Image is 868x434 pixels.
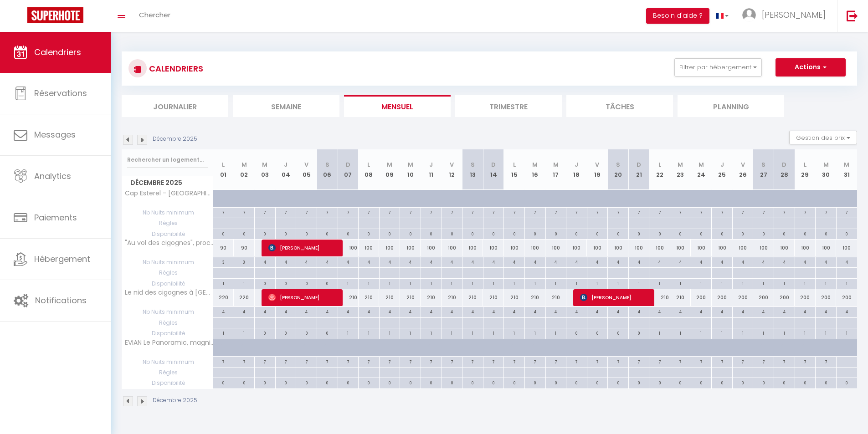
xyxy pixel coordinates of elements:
th: 10 [400,149,421,190]
div: 0 [380,229,400,238]
img: Super Booking [27,7,83,23]
th: 17 [545,149,566,190]
th: 13 [462,149,483,190]
th: 24 [691,149,712,190]
div: 4 [380,307,400,316]
div: 4 [670,257,691,266]
li: Semaine [233,95,339,117]
div: 7 [234,208,255,216]
div: 4 [712,307,732,316]
div: 4 [421,307,442,316]
abbr: V [304,160,308,169]
abbr: M [699,160,704,169]
div: 210 [400,289,421,306]
th: 11 [421,149,442,190]
div: 7 [587,208,608,216]
div: 100 [421,240,442,256]
th: 20 [608,149,629,190]
div: 100 [753,240,774,256]
div: 200 [712,289,733,306]
div: 0 [649,229,670,238]
div: 7 [380,208,400,216]
div: 1 [649,279,670,287]
div: 7 [504,208,524,216]
span: Notifications [35,295,87,306]
div: 4 [629,307,649,316]
div: 4 [546,307,566,316]
th: 26 [732,149,753,190]
div: 1 [608,279,628,287]
input: Rechercher un logement... [127,152,208,168]
th: 06 [317,149,338,190]
th: 16 [524,149,545,190]
div: 100 [359,240,380,256]
div: 0 [566,229,587,238]
div: 4 [442,307,462,316]
th: 08 [359,149,380,190]
div: 100 [504,240,525,256]
div: 4 [317,307,338,316]
div: 100 [566,240,587,256]
div: 7 [359,208,379,216]
span: Cap Esterel - [GEOGRAPHIC_DATA] - Vue MER - Piscines [123,190,215,197]
div: 4 [837,257,857,266]
span: [PERSON_NAME] [268,239,338,256]
div: 210 [649,289,670,306]
abbr: M [408,160,413,169]
span: Réservations [34,87,87,99]
span: Hébergement [34,253,90,265]
p: Décembre 2025 [153,135,197,143]
abbr: M [532,160,538,169]
div: 100 [628,240,649,256]
div: 0 [317,229,338,238]
div: 1 [504,279,524,287]
div: 7 [213,208,234,216]
div: 210 [421,289,442,306]
div: 100 [774,240,795,256]
div: 1 [774,279,795,287]
div: 4 [670,307,691,316]
span: Règles [122,268,213,278]
div: 210 [545,289,566,306]
div: 200 [691,289,712,306]
div: 7 [442,208,462,216]
div: 0 [691,229,712,238]
div: 3 [213,257,234,266]
abbr: D [782,160,786,169]
div: 4 [296,257,317,266]
div: 4 [462,307,483,316]
th: 15 [504,149,525,190]
div: 4 [587,307,608,316]
div: 4 [795,257,816,266]
div: 1 [359,279,379,287]
span: Nb Nuits minimum [122,257,213,267]
div: 4 [712,257,732,266]
div: 0 [317,279,338,287]
span: Décembre 2025 [122,176,213,189]
div: 90 [234,240,255,256]
div: 200 [836,289,857,306]
div: 7 [629,208,649,216]
div: 1 [462,279,483,287]
div: 100 [795,240,816,256]
div: 7 [462,208,483,216]
span: [PERSON_NAME] [762,9,826,20]
img: ... [742,8,756,22]
div: 4 [504,307,524,316]
span: Chercher [139,10,170,20]
div: 4 [546,257,566,266]
div: 7 [795,208,816,216]
div: 1 [546,279,566,287]
div: 7 [483,208,504,216]
div: 100 [732,240,753,256]
span: Nb Nuits minimum [122,307,213,317]
th: 01 [213,149,234,190]
abbr: L [658,160,661,169]
div: 0 [608,229,628,238]
div: 4 [317,257,338,266]
div: 0 [255,229,275,238]
div: 100 [670,240,691,256]
abbr: S [761,160,765,169]
div: 7 [649,208,670,216]
div: 4 [483,257,504,266]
